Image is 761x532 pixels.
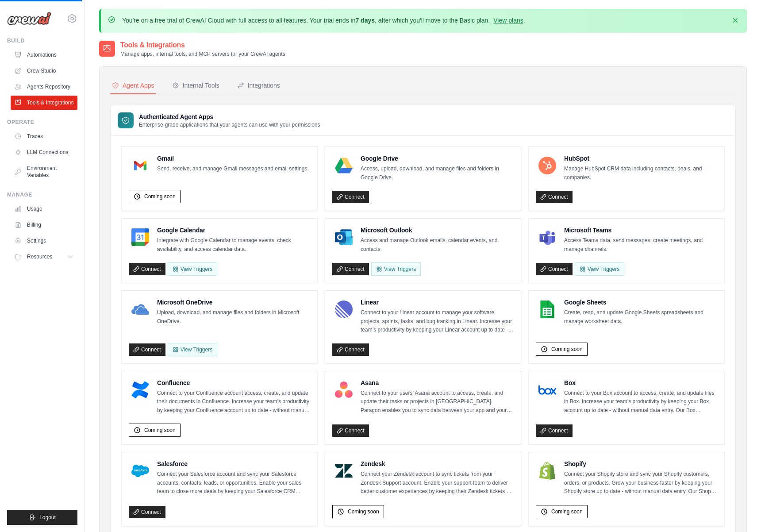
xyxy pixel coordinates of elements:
[355,17,375,24] strong: 7 days
[564,378,717,387] h4: Box
[11,80,77,94] a: Agents Repository
[157,470,310,496] p: Connect your Salesforce account and sync your Salesforce accounts, contacts, leads, or opportunit...
[564,459,717,468] h4: Shopify
[11,202,77,216] a: Usage
[538,157,556,174] img: HubSpot Logo
[157,378,310,387] h4: Confluence
[27,253,52,260] span: Resources
[564,226,717,235] h4: Microsoft Teams
[129,506,165,518] a: Connect
[157,165,309,173] p: Send, receive, and manage Gmail messages and email settings.
[170,77,221,94] button: Internal Tools
[564,389,717,415] p: Connect to your Box account to access, create, and update files in Box. Increase your team’s prod...
[157,154,309,163] h4: Gmail
[7,119,77,126] div: Operate
[157,389,310,415] p: Connect to your Confluence account access, create, and update their documents in Confluence. Incr...
[157,459,310,468] h4: Salesforce
[131,462,149,480] img: Salesforce Logo
[335,381,353,399] img: Asana Logo
[122,16,525,25] p: You're on a free trial of CrewAI Cloud with full access to all features. Your trial ends in , aft...
[157,298,310,307] h4: Microsoft OneDrive
[575,262,624,276] : View Triggers
[131,228,149,246] img: Google Calendar Logo
[361,226,514,235] h4: Microsoft Outlook
[332,263,369,275] a: Connect
[538,381,556,399] img: Box Logo
[237,81,280,90] div: Integrations
[11,145,77,159] a: LLM Connections
[361,154,514,163] h4: Google Drive
[157,236,310,254] p: Integrate with Google Calendar to manage events, check availability, and access calendar data.
[361,236,514,254] p: Access and manage Outlook emails, calendar events, and contacts.
[536,424,573,437] a: Connect
[335,228,353,246] img: Microsoft Outlook Logo
[131,157,149,174] img: Gmail Logo
[536,263,573,275] a: Connect
[551,508,583,515] span: Coming soon
[11,161,77,182] a: Environment Variables
[7,510,77,525] button: Logout
[564,298,717,307] h4: Google Sheets
[335,301,353,318] img: Linear Logo
[129,263,165,275] a: Connect
[371,262,421,276] : View Triggers
[493,17,523,24] a: View plans
[361,470,514,496] p: Connect your Zendesk account to sync tickets from your Zendesk Support account. Enable your suppo...
[168,262,217,276] button: View Triggers
[7,191,77,198] div: Manage
[11,129,77,143] a: Traces
[564,154,717,163] h4: HubSpot
[361,378,514,387] h4: Asana
[564,308,717,326] p: Create, read, and update Google Sheets spreadsheets and manage worksheet data.
[538,301,556,318] img: Google Sheets Logo
[144,193,176,200] span: Coming soon
[39,514,56,521] span: Logout
[536,191,573,203] a: Connect
[7,37,77,44] div: Build
[538,228,556,246] img: Microsoft Teams Logo
[235,77,282,94] button: Integrations
[564,236,717,254] p: Access Teams data, send messages, create meetings, and manage channels.
[157,308,310,326] p: Upload, download, and manage files and folders in Microsoft OneDrive.
[11,218,77,232] a: Billing
[144,427,176,434] span: Coming soon
[335,462,353,480] img: Zendesk Logo
[120,50,285,58] p: Manage apps, internal tools, and MCP servers for your CrewAI agents
[361,298,514,307] h4: Linear
[157,226,310,235] h4: Google Calendar
[11,64,77,78] a: Crew Studio
[332,424,369,437] a: Connect
[131,381,149,399] img: Confluence Logo
[110,77,156,94] button: Agent Apps
[172,81,219,90] div: Internal Tools
[335,157,353,174] img: Google Drive Logo
[332,191,369,203] a: Connect
[332,343,369,356] a: Connect
[564,165,717,182] p: Manage HubSpot CRM data including contacts, deals, and companies.
[11,250,77,264] button: Resources
[120,40,285,50] h2: Tools & Integrations
[7,12,51,25] img: Logo
[168,343,217,356] : View Triggers
[361,389,514,415] p: Connect to your users’ Asana account to access, create, and update their tasks or projects in [GE...
[361,165,514,182] p: Access, upload, download, and manage files and folders in Google Drive.
[139,112,320,121] h3: Authenticated Agent Apps
[361,308,514,335] p: Connect to your Linear account to manage your software projects, sprints, tasks, and bug tracking...
[564,470,717,496] p: Connect your Shopify store and sync your Shopify customers, orders, or products. Grow your busine...
[11,234,77,248] a: Settings
[11,96,77,110] a: Tools & Integrations
[129,343,165,356] a: Connect
[131,301,149,318] img: Microsoft OneDrive Logo
[538,462,556,480] img: Shopify Logo
[139,121,320,128] p: Enterprise-grade applications that your agents can use with your permissions
[11,48,77,62] a: Automations
[551,346,583,353] span: Coming soon
[361,459,514,468] h4: Zendesk
[112,81,154,90] div: Agent Apps
[348,508,379,515] span: Coming soon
